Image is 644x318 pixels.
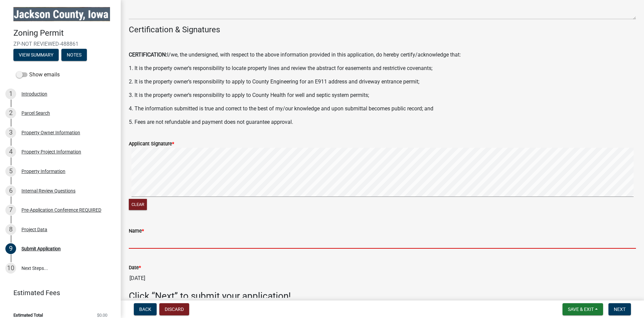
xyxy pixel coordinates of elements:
[129,91,636,99] p: 3. It is the property owner’s responsibility to apply to County Health for well and septic system...
[129,51,636,59] p: I/we, the undersigned, with respect to the above information provided in this application, do her...
[13,313,43,317] span: Estimated Total
[129,229,144,234] label: Name
[21,92,47,96] div: Introduction
[21,227,47,232] div: Project Data
[129,25,636,35] h4: Certification & Signatures
[21,188,75,193] div: Internal Review Questions
[5,166,16,177] div: 5
[5,127,16,138] div: 3
[5,185,16,196] div: 6
[5,108,16,118] div: 2
[13,52,59,58] wm-modal-confirm: Summary
[5,224,16,235] div: 8
[21,169,65,174] div: Property Information
[5,89,16,99] div: 1
[129,199,147,210] button: Clear
[568,307,594,312] span: Save & Exit
[129,290,636,302] h3: Click “Next” to submit your application!
[16,71,60,79] label: Show emails
[21,149,81,154] div: Property Project Information
[5,263,16,274] div: 10
[61,49,87,61] button: Notes
[129,118,636,126] p: 5. Fees are not refundable and payment does not guarantee approval.
[5,286,110,299] a: Estimated Fees
[608,303,631,315] button: Next
[13,7,110,21] img: Jackson County, Iowa
[21,208,101,212] div: Pre-Application Conference REQUIRED
[5,205,16,215] div: 7
[129,105,636,113] p: 4. The information submitted is true and correct to the best of my/our knowledge and upon submitt...
[129,64,636,72] p: 1. It is the property owner’s responsibility to locate property lines and review the abstract for...
[13,49,59,61] button: View Summary
[562,303,603,315] button: Save & Exit
[129,142,174,146] label: Applicant Signature
[13,28,115,38] h4: Zoning Permit
[21,130,80,135] div: Property Owner Information
[159,303,189,315] button: Discard
[61,52,87,58] wm-modal-confirm: Notes
[139,307,151,312] span: Back
[134,303,157,315] button: Back
[5,146,16,157] div: 4
[129,51,167,58] strong: CERTIFICATION:
[129,78,636,86] p: 2. It is the property owner’s responsibility to apply to County Engineering for an E911 address a...
[129,266,141,270] label: Date
[13,41,107,47] span: ZP-NOT REVIEWED-488861
[97,313,107,317] span: $0.00
[21,111,50,115] div: Parcel Search
[5,243,16,254] div: 9
[21,246,61,251] div: Submit Application
[614,307,626,312] span: Next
